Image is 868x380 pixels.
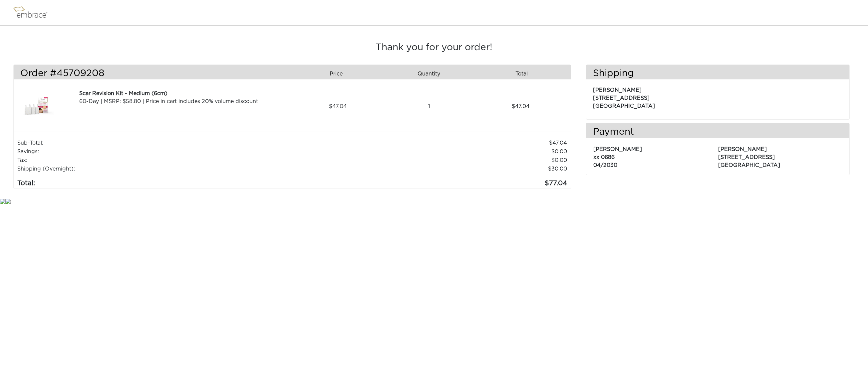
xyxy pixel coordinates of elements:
td: 77.04 [320,173,567,189]
span: 47.04 [329,102,347,110]
span: xx 0686 [593,155,615,160]
td: Savings : [17,147,320,156]
span: Quantity [418,70,440,78]
td: Sub-Total: [17,139,320,147]
td: Total: [17,173,320,189]
h3: Order #45709208 [20,68,287,79]
span: [PERSON_NAME] [593,147,642,152]
h3: Payment [586,127,849,138]
p: [PERSON_NAME] [STREET_ADDRESS] [GEOGRAPHIC_DATA] [593,83,843,110]
p: [PERSON_NAME] [STREET_ADDRESS] [GEOGRAPHIC_DATA] [718,142,842,169]
div: Price [292,68,385,79]
img: logo.png [12,4,55,21]
td: 47.04 [320,139,567,147]
span: 04/2030 [593,163,617,168]
div: 60-Day | MSRP: $58.80 | Price in cart includes 20% volume discount [79,97,290,105]
td: 0.00 [320,147,567,156]
td: Shipping (Overnight): [17,165,320,173]
img: 26525890-8dcd-11e7-bd72-02e45ca4b85b.jpeg [20,89,54,123]
td: Tax: [17,156,320,165]
td: 0.00 [320,156,567,165]
img: star.gif [5,199,11,204]
h3: Shipping [586,68,849,79]
span: 47.04 [512,102,530,110]
h3: Thank you for your order! [13,42,855,54]
div: Scar Revision Kit - Medium (6cm) [79,89,290,97]
td: $30.00 [320,165,567,173]
div: Total [478,68,571,79]
span: 1 [428,102,430,110]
